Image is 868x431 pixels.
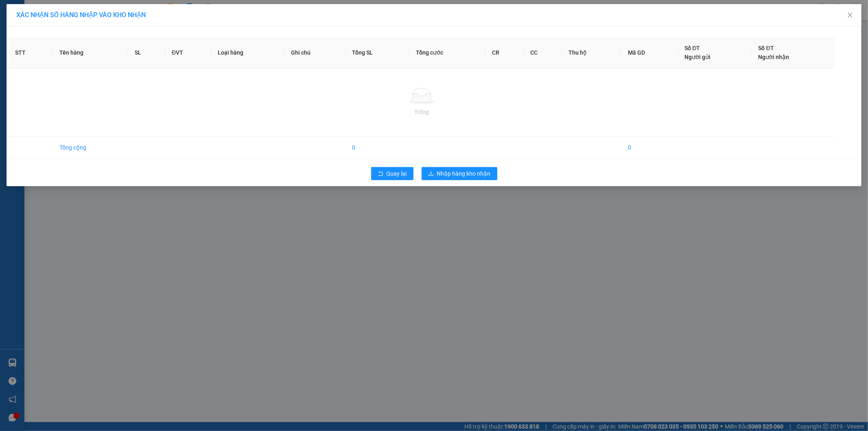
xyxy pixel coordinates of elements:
span: close [847,12,853,18]
th: Tổng cước [409,37,485,68]
th: Loại hàng [211,37,284,68]
span: rollback [378,171,383,177]
td: Tổng cộng [53,136,128,159]
th: Ghi chú [284,37,346,68]
th: ĐVT [165,37,211,68]
th: SL [128,37,165,68]
th: Thu hộ [562,37,621,68]
span: Nhập hàng kho nhận [437,169,491,178]
th: Tên hàng [53,37,128,68]
th: Tổng SL [346,37,410,68]
span: Số ĐT [759,45,774,51]
th: STT [9,37,53,68]
td: 0 [621,136,678,159]
td: 0 [346,136,410,159]
span: Số ĐT [685,45,700,51]
span: Người gửi [685,54,711,60]
button: rollbackQuay lại [371,167,413,180]
th: CC [524,37,562,68]
button: downloadNhập hàng kho nhận [422,167,497,180]
th: Mã GD [621,37,678,68]
span: Quay lại [387,169,407,178]
span: XÁC NHẬN SỐ HÀNG NHẬP VÀO KHO NHẬN [16,11,146,19]
th: CR [485,37,524,68]
span: download [428,171,434,177]
span: Người nhận [759,54,789,60]
div: Trống [15,108,829,117]
button: Close [839,4,861,27]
